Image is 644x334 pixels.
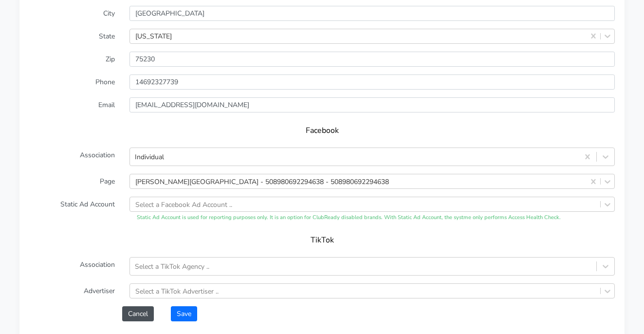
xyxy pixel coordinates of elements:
[135,286,219,296] div: Select a TikTok Advertiser ..
[22,6,122,21] label: City
[135,176,389,186] div: [PERSON_NAME][GEOGRAPHIC_DATA] - 508980692294638 - 508980692294638
[122,306,154,321] button: Cancel
[39,126,605,135] h5: Facebook
[129,214,615,222] div: Static Ad Account is used for reporting purposes only. It is an option for ClubReady disabled bra...
[22,29,122,44] label: State
[22,74,122,90] label: Phone
[22,197,122,222] label: Static Ad Account
[129,6,615,21] input: Enter the City ..
[39,236,605,245] h5: TikTok
[22,148,122,166] label: Association
[22,257,122,276] label: Association
[171,306,197,321] button: Save
[135,199,232,209] div: Select a Facebook Ad Account ..
[129,97,615,112] input: Enter Email ...
[22,174,122,189] label: Page
[129,74,615,90] input: Enter phone ...
[22,52,122,67] label: Zip
[135,261,209,272] div: Select a TikTok Agency ..
[129,52,615,67] input: Enter Zip ..
[22,283,122,298] label: Advertiser
[135,31,172,41] div: [US_STATE]
[22,97,122,112] label: Email
[135,152,164,162] div: Individual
